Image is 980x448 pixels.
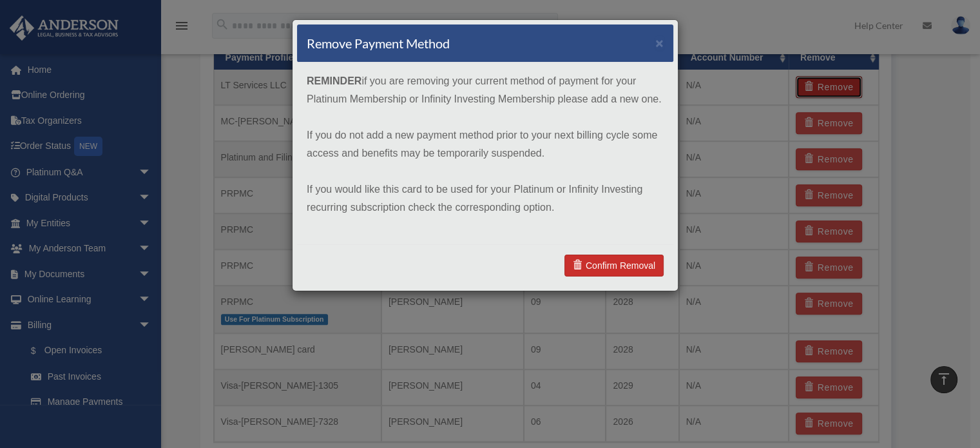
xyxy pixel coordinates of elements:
[307,180,664,217] p: If you would like this card to be used for your Platinum or Infinity Investing recurring subscrip...
[655,36,664,50] button: ×
[564,255,664,277] a: Confirm Removal
[297,63,673,244] div: if you are removing your current method of payment for your Platinum Membership or Infinity Inves...
[307,126,664,162] p: If you do not add a new payment method prior to your next billing cycle some access and benefits ...
[307,75,361,86] strong: REMINDER
[307,34,450,52] h4: Remove Payment Method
